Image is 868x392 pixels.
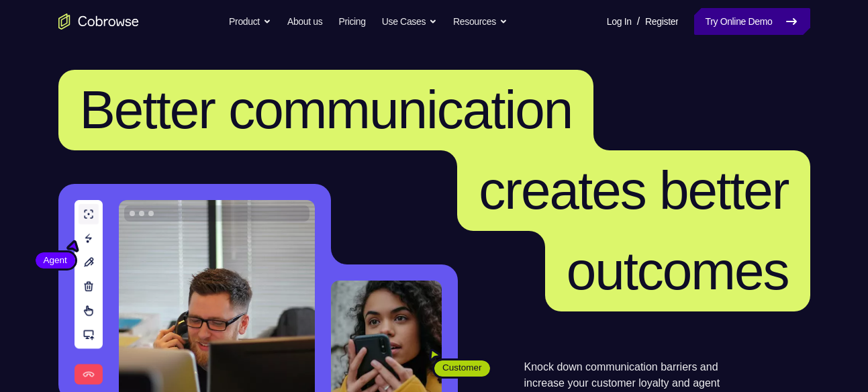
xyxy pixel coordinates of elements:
a: Log In [607,8,632,35]
a: Try Online Demo [694,8,810,35]
a: Pricing [338,8,365,35]
button: Resources [453,8,508,35]
button: Use Cases [382,8,437,35]
span: outcomes [567,241,789,301]
a: Go to the home page [58,13,139,30]
a: Register [645,8,678,35]
span: / [637,13,640,30]
span: creates better [479,160,788,220]
span: Better communication [80,80,573,140]
a: About us [287,8,322,35]
button: Product [229,8,271,35]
